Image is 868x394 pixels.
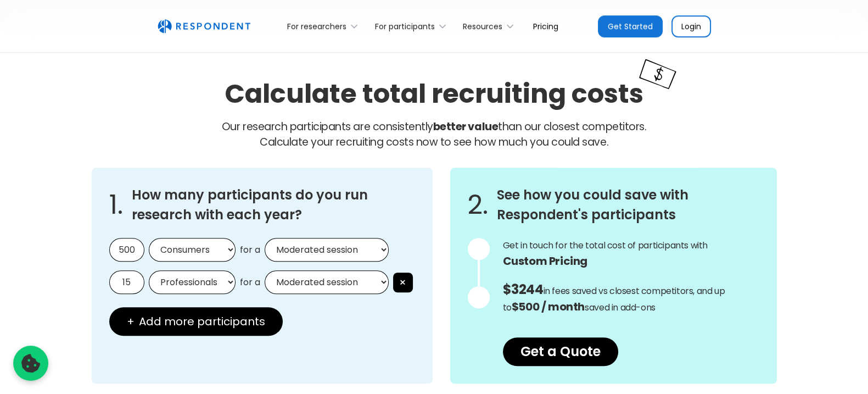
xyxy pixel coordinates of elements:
h2: Calculate total recruiting costs [225,75,643,112]
span: 1. [109,199,123,210]
h3: See how you could save with Respondent's participants [497,185,759,225]
h3: How many participants do you run research with each year? [132,185,415,225]
div: For participants [368,13,456,39]
div: For participants [375,21,435,32]
span: $3244 [503,280,544,298]
div: For researchers [281,13,368,39]
strong: Custom Pricing [503,253,759,269]
p: in fees saved vs closest competitors, and up to saved in add-ons [503,282,759,315]
span: Calculate your recruiting costs now to see how much you could save. [260,135,608,149]
div: For researchers [287,21,346,32]
div: Resources [457,13,524,39]
button: × [393,273,413,292]
div: Resources [463,21,502,32]
span: 2. [468,199,488,210]
button: + Add more participants [109,307,283,336]
a: home [158,19,250,34]
img: Untitled UI logotext [158,19,250,34]
a: Get a Quote [503,337,618,366]
span: + [127,316,135,327]
strong: better value [433,119,498,134]
span: for a [240,245,260,256]
strong: $500 / month [512,299,585,314]
a: Login [671,15,711,37]
a: Get Started [598,15,663,37]
span: for a [240,277,260,288]
p: Our research participants are consistently than our closest competitors. [92,119,777,150]
span: Add more participants [139,316,265,327]
a: Pricing [524,13,567,39]
span: Get in touch for the total cost of participants with [503,239,759,269]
